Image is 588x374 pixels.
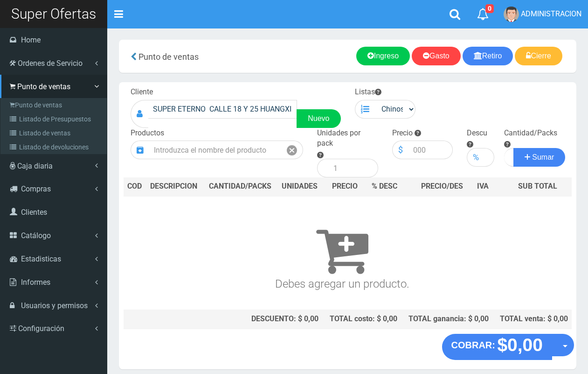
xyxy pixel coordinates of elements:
span: Estadisticas [21,254,61,263]
a: Punto de ventas [3,98,107,112]
div: DESCUENTO: $ 0,00 [208,314,318,325]
span: Clientes [21,208,47,217]
a: Ingreso [356,47,410,65]
span: Usuarios y permisos [21,301,88,310]
strong: $0,00 [497,335,543,355]
input: 000 [484,148,494,167]
span: Compras [21,184,51,193]
span: Sumar [532,153,554,161]
a: Retiro [463,47,513,65]
input: Cantidad [504,148,514,167]
div: % [467,148,484,167]
span: Punto de ventas [17,82,70,91]
th: UNIDADES [277,177,322,196]
a: Cierre [515,47,562,65]
label: Listas [355,87,381,98]
label: Productos [131,128,164,139]
span: Home [21,35,41,44]
label: Cantidad/Packs [504,128,557,139]
th: DES [146,177,203,196]
a: Listado de Presupuestos [3,112,107,126]
div: TOTAL costo: $ 0,00 [326,314,397,325]
h3: Debes agregar un producto. [127,210,557,290]
div: TOTAL venta: $ 0,00 [496,314,568,325]
span: PRECIO [332,181,358,192]
input: Introduzca el nombre del producto [149,141,281,159]
button: COBRAR: $0,00 [442,334,553,360]
input: 1 [329,159,378,177]
span: Configuración [18,324,64,333]
div: $ [392,141,408,159]
a: Listado de ventas [3,126,107,140]
span: Catálogo [21,231,51,240]
button: Sumar [513,148,566,167]
a: Nuevo [297,109,340,128]
span: Punto de ventas [138,52,199,62]
input: Consumidor Final [148,100,297,119]
span: PRECIO/DES [421,182,463,191]
span: Ordenes de Servicio [18,59,83,68]
span: Super Ofertas [11,6,96,22]
label: Unidades por pack [317,128,378,149]
div: TOTAL ganancia: $ 0,00 [405,314,489,325]
label: Cliente [131,87,153,98]
strong: COBRAR: [451,340,495,350]
th: CANTIDAD/PACKS [204,177,277,196]
th: COD [124,177,146,196]
img: User Image [504,7,519,22]
span: 0 [485,4,494,13]
span: Caja diaria [17,162,53,170]
span: CRIPCION [164,182,197,191]
span: ADMINISTRACION [521,9,581,18]
input: 000 [408,141,453,159]
span: Informes [21,278,50,287]
label: Descu [467,128,487,139]
span: % DESC [372,182,397,191]
a: Listado de devoluciones [3,140,107,154]
span: IVA [477,182,489,191]
span: SUB TOTAL [518,181,557,192]
a: Gasto [412,47,461,65]
label: Precio [392,128,413,139]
